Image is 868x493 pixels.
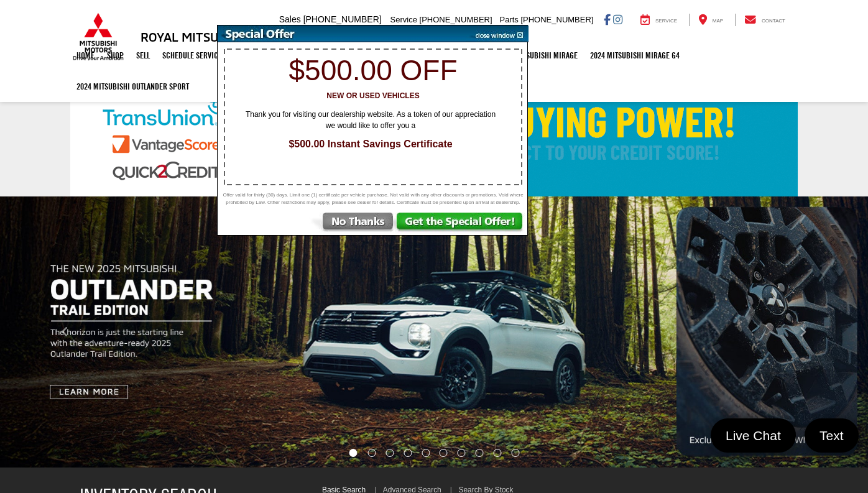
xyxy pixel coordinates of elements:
[349,449,357,457] li: Go to slide number 1.
[395,213,527,235] img: Get the Special Offer
[494,449,502,457] li: Go to slide number 9.
[466,25,529,42] img: close window
[224,92,522,100] h3: New or Used Vehicles
[218,25,466,42] img: Special Offer
[520,15,593,24] span: [PHONE_NUMBER]
[604,14,611,24] a: Facebook: Click to visit our Facebook page
[309,213,395,235] img: No Thanks, Continue to Website
[390,15,417,24] span: Service
[689,14,732,26] a: Map
[224,55,522,86] h1: $500.00 off
[655,18,677,24] span: Service
[735,14,795,26] a: Contact
[584,40,686,71] a: 2024 Mitsubishi Mirage G4
[404,449,412,457] li: Go to slide number 4.
[713,18,723,24] span: Map
[70,71,195,102] a: 2024 Mitsubishi Outlander SPORT
[440,449,448,457] li: Go to slide number 6.
[70,12,126,61] img: Mitsubishi
[70,72,798,196] img: Check Your Buying Power
[422,449,430,457] li: Go to slide number 5.
[231,137,510,152] span: $500.00 Instant Savings Certificate
[805,418,859,453] a: Text
[719,427,787,444] span: Live Chat
[130,40,156,71] a: Sell
[613,14,622,24] a: Instagram: Click to visit our Instagram page
[303,14,382,24] span: [PHONE_NUMBER]
[101,40,130,71] a: Shop
[70,40,101,71] a: Home
[512,449,520,457] li: Go to slide number 10.
[492,40,584,71] a: 2024 Mitsubishi Mirage
[499,15,518,24] span: Parts
[458,449,466,457] li: Go to slide number 7.
[141,30,249,44] h3: Royal Mitsubishi
[156,40,228,71] a: Schedule Service: Opens in a new tab
[386,449,394,457] li: Go to slide number 3.
[631,14,686,26] a: Service
[237,109,504,131] span: Thank you for visiting our dealership website. As a token of our appreciation we would like to of...
[279,14,301,24] span: Sales
[738,221,868,443] button: Click to view next picture.
[221,191,525,206] span: Offer valid for thirty (30) days. Limit one (1) certificate per vehicle purchase. Not valid with ...
[711,418,796,453] a: Live Chat
[476,449,484,457] li: Go to slide number 8.
[762,18,785,24] span: Contact
[813,427,850,444] span: Text
[367,449,376,457] li: Go to slide number 2.
[420,15,492,24] span: [PHONE_NUMBER]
